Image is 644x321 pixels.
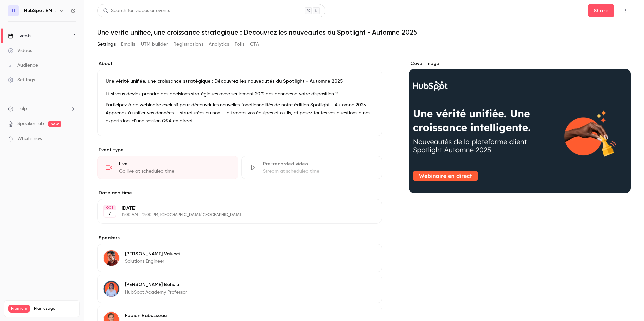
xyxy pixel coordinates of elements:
div: Live [119,160,230,167]
div: Audience [8,62,38,69]
h1: Une vérité unifiée, une croissance stratégique : Découvrez les nouveautés du Spotlight - Automne ... [97,28,631,36]
div: Mélanie Bohulu[PERSON_NAME] BohuluHubSpot Academy Professor [97,275,382,303]
p: [PERSON_NAME] Valucci [125,251,180,257]
section: Cover image [409,60,631,193]
button: Emails [121,39,135,50]
div: Pre-recorded videoStream at scheduled time [241,156,382,179]
h6: HubSpot EMEA FR [24,7,56,14]
button: UTM builder [141,39,168,50]
img: Enzo Valucci [103,250,119,266]
div: Go live at scheduled time [119,168,230,175]
label: Speakers [97,235,382,241]
span: Plan usage [34,306,75,311]
iframe: Noticeable Trigger [68,136,76,142]
label: Cover image [409,60,631,67]
button: CTA [250,39,259,50]
p: Solutions Engineer [125,258,180,265]
p: 7 [108,210,111,217]
p: Fabien Rabusseau [125,312,205,319]
button: Polls [235,39,245,50]
button: Settings [97,39,116,50]
p: [PERSON_NAME] Bohulu [125,281,187,288]
div: Videos [8,47,32,54]
span: new [48,121,61,127]
p: [DATE] [122,205,346,212]
div: Settings [8,77,35,83]
button: Registrations [173,39,203,50]
div: Pre-recorded video [263,160,374,167]
div: LiveGo live at scheduled time [97,156,238,179]
img: Mélanie Bohulu [103,281,119,297]
div: Enzo Valucci[PERSON_NAME] ValucciSolutions Engineer [97,244,382,272]
span: H [12,7,15,14]
p: Une vérité unifiée, une croissance stratégique : Découvrez les nouveautés du Spotlight - Automne ... [106,78,374,85]
p: Event type [97,147,382,153]
p: HubSpot Academy Professor [125,289,187,296]
div: Events [8,33,31,39]
div: OCT [104,205,116,210]
button: Analytics [209,39,229,50]
label: About [97,60,382,67]
span: Premium [8,305,30,313]
p: Participez à ce webinaire exclusif pour découvrir les nouvelles fonctionnalités de notre édition ... [106,101,374,125]
li: help-dropdown-opener [8,105,76,112]
span: What's new [17,135,43,142]
div: Search for videos or events [103,7,170,14]
label: Date and time [97,190,382,196]
span: Help [17,105,27,112]
p: 11:00 AM - 12:00 PM, [GEOGRAPHIC_DATA]/[GEOGRAPHIC_DATA] [122,212,346,218]
div: Stream at scheduled time [263,168,374,175]
p: Et si vous deviez prendre des décisions stratégiques avec seulement 20 % des données à votre disp... [106,90,374,98]
button: Share [588,4,614,17]
a: SpeakerHub [17,120,44,127]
